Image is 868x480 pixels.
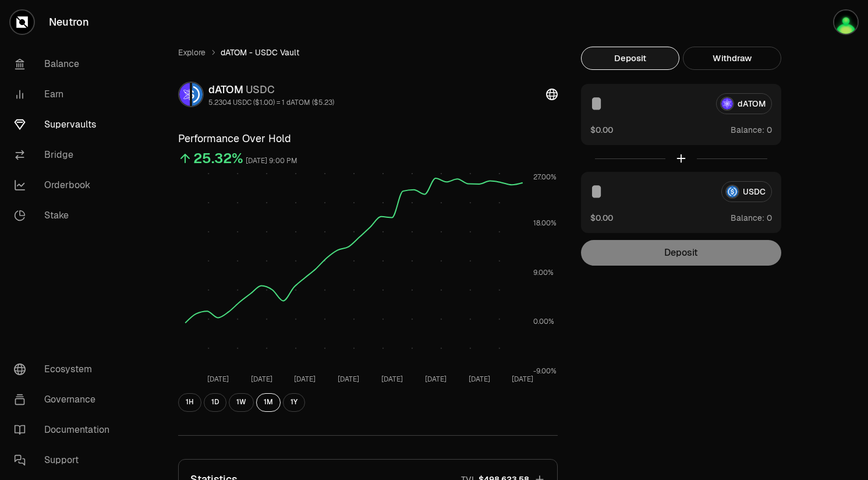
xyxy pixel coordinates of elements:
span: USDC [246,83,275,96]
span: Balance: [731,124,764,136]
a: Supervaults [5,110,126,140]
div: 5.2304 USDC ($1.00) = 1 dATOM ($5.23) [208,98,334,107]
tspan: [DATE] [424,375,446,384]
button: $0.00 [590,123,613,136]
tspan: [DATE] [338,375,359,384]
img: USDC Logo [192,83,203,106]
tspan: [DATE] [207,375,228,384]
nav: breadcrumb [178,47,558,58]
button: Withdraw [683,47,781,70]
tspan: [DATE] [512,375,533,384]
tspan: 0.00% [533,317,554,326]
tspan: [DATE] [250,375,272,384]
tspan: [DATE] [468,375,490,384]
a: Ecosystem [5,354,126,384]
button: 1Y [283,393,305,412]
a: Bridge [5,140,126,170]
a: Orderbook [5,170,126,200]
img: CosmosA [834,10,858,34]
tspan: 9.00% [533,268,553,277]
button: Deposit [581,47,679,70]
span: dATOM - USDC Vault [221,47,299,58]
tspan: -9.00% [533,366,556,376]
a: Documentation [5,415,126,445]
tspan: 27.00% [533,172,556,182]
div: 25.32% [193,149,243,168]
a: Earn [5,79,126,110]
a: Governance [5,384,126,415]
button: 1D [204,393,226,412]
a: Support [5,445,126,475]
a: Balance [5,49,126,79]
a: Explore [178,47,206,58]
button: $0.00 [590,211,613,224]
img: dATOM Logo [179,83,190,106]
tspan: 18.00% [533,218,556,228]
a: Stake [5,200,126,231]
div: [DATE] 9:00 PM [246,154,297,168]
tspan: [DATE] [381,375,402,384]
button: 1H [178,393,201,412]
tspan: [DATE] [294,375,316,384]
span: Balance: [731,212,764,224]
h3: Performance Over Hold [178,130,558,147]
button: 1W [229,393,254,412]
button: 1M [256,393,281,412]
div: dATOM [208,82,334,98]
